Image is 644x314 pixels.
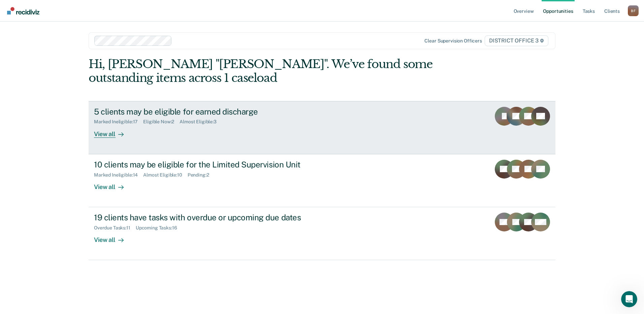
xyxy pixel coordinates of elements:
div: View all [94,231,132,244]
div: Pending : 2 [188,172,215,178]
div: 19 clients have tasks with overdue or upcoming due dates [94,213,330,222]
div: Almost Eligible : 3 [180,119,222,125]
span: DISTRICT OFFICE 3 [485,35,548,46]
div: Almost Eligible : 10 [143,172,188,178]
div: B F [628,5,639,16]
a: 10 clients may be eligible for the Limited Supervision UnitMarked Ineligible:14Almost Eligible:10... [89,154,555,207]
div: View all [94,178,132,191]
div: 10 clients may be eligible for the Limited Supervision Unit [94,160,330,169]
div: Marked Ineligible : 14 [94,172,143,178]
iframe: Intercom live chat [621,291,637,307]
a: 5 clients may be eligible for earned dischargeMarked Ineligible:17Eligible Now:2Almost Eligible:3... [89,101,555,154]
a: 19 clients have tasks with overdue or upcoming due datesOverdue Tasks:11Upcoming Tasks:16View all [89,207,555,260]
div: Clear supervision officers [424,38,482,44]
div: Upcoming Tasks : 16 [136,225,183,231]
button: Profile dropdown button [628,5,639,16]
img: Recidiviz [7,7,39,14]
div: Hi, [PERSON_NAME] "[PERSON_NAME]". We’ve found some outstanding items across 1 caseload [89,57,462,85]
div: View all [94,125,132,138]
div: 5 clients may be eligible for earned discharge [94,107,330,117]
div: Eligible Now : 2 [143,119,180,125]
div: Overdue Tasks : 11 [94,225,136,231]
div: Marked Ineligible : 17 [94,119,143,125]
